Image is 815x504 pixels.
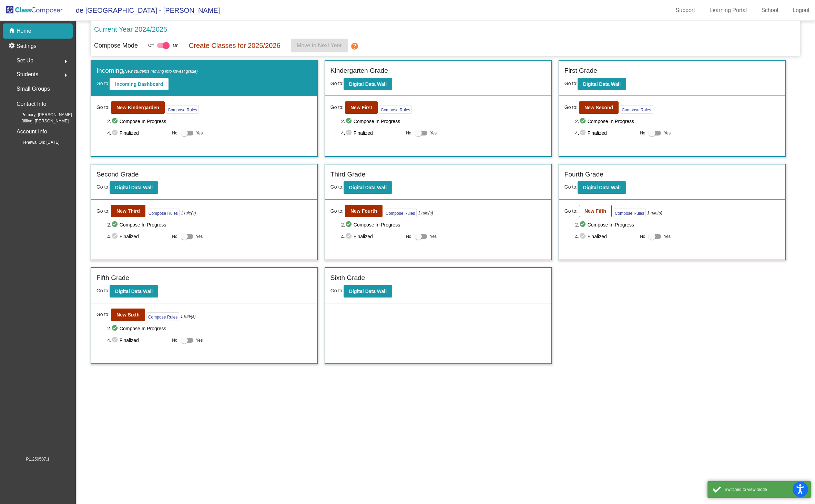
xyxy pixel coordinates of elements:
[579,129,588,137] mat-icon: check_circle
[349,289,387,294] b: Digital Data Wall
[96,273,129,283] label: Fifth Grade
[17,56,33,65] span: Set Up
[172,130,177,136] span: No
[96,208,110,215] span: Go to:
[196,336,203,344] span: Yes
[96,66,198,76] label: Incoming
[640,130,645,136] span: No
[111,117,120,125] mat-icon: check_circle
[8,27,17,35] mat-icon: home
[756,5,784,16] a: School
[115,289,153,294] b: Digital Data Wall
[345,117,354,125] mat-icon: check_circle
[111,221,120,229] mat-icon: check_circle
[96,81,110,86] span: Go to:
[107,117,312,125] span: 2. Compose In Progress
[345,205,383,217] button: New Fourth
[564,170,603,180] label: Fourth Grade
[330,288,344,293] span: Go to:
[110,78,169,90] button: Incoming Dashboard
[196,129,203,137] span: Yes
[111,101,165,114] button: New Kindergarden
[107,336,169,344] span: 4. Finalized
[111,129,120,137] mat-icon: check_circle
[111,324,120,333] mat-icon: check_circle
[787,5,815,16] a: Logout
[96,170,139,180] label: Second Grade
[564,184,578,190] span: Go to:
[330,66,388,76] label: Kindergarten Grade
[575,221,780,229] span: 2. Compose In Progress
[341,221,546,229] span: 2. Compose In Progress
[345,232,354,241] mat-icon: check_circle
[583,185,621,190] b: Digital Data Wall
[341,117,546,125] span: 2. Compose In Progress
[384,209,417,217] button: Compose Rules
[94,41,138,50] p: Compose Mode
[620,105,653,114] button: Compose Rules
[62,57,70,65] mat-icon: arrow_right
[430,232,437,241] span: Yes
[564,81,578,86] span: Go to:
[107,129,169,137] span: 4. Finalized
[406,233,411,240] span: No
[345,221,354,229] mat-icon: check_circle
[17,84,50,94] p: Small Groups
[575,129,636,137] span: 4. Finalized
[344,285,392,298] button: Digital Data Wall
[418,210,433,216] i: 1 rule(s)
[578,78,626,90] button: Digital Data Wall
[344,181,392,194] button: Digital Data Wall
[330,208,344,215] span: Go to:
[10,118,69,124] span: Billing: [PERSON_NAME]
[670,5,701,16] a: Support
[345,101,378,114] button: New First
[111,205,145,217] button: New Third
[349,81,387,87] b: Digital Data Wall
[379,105,412,114] button: Compose Rules
[345,129,354,137] mat-icon: check_circle
[115,81,163,87] b: Incoming Dashboard
[96,104,110,111] span: Go to:
[330,184,344,190] span: Go to:
[17,127,47,137] p: Account Info
[564,66,597,76] label: First Grade
[96,184,110,190] span: Go to:
[196,232,203,241] span: Yes
[430,129,437,137] span: Yes
[349,185,387,190] b: Digital Data Wall
[172,337,177,343] span: No
[406,130,411,136] span: No
[564,104,578,111] span: Go to:
[575,232,636,241] span: 4. Finalized
[704,5,753,16] a: Learning Portal
[725,486,806,493] div: Switched to view mode
[330,170,365,180] label: Third Grade
[148,42,154,49] span: Off
[344,78,392,90] button: Digital Data Wall
[116,312,140,317] b: New Sixth
[189,40,281,51] p: Create Classes for 2025/2026
[350,208,377,214] b: New Fourth
[10,112,72,118] span: Primary: [PERSON_NAME]
[181,210,196,216] i: 1 rule(s)
[173,42,179,49] span: On
[17,99,46,109] p: Contact Info
[579,101,619,114] button: New Second
[107,221,312,229] span: 2. Compose In Progress
[341,232,403,241] span: 4. Finalized
[96,288,110,293] span: Go to:
[664,232,671,241] span: Yes
[94,24,167,34] p: Current Year 2024/2025
[330,81,344,86] span: Go to:
[111,309,145,321] button: New Sixth
[110,181,158,194] button: Digital Data Wall
[116,208,140,214] b: New Third
[181,313,196,320] i: 1 rule(s)
[115,185,153,190] b: Digital Data Wall
[640,233,645,240] span: No
[116,105,159,110] b: New Kindergarden
[17,70,38,79] span: Students
[579,232,588,241] mat-icon: check_circle
[579,117,588,125] mat-icon: check_circle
